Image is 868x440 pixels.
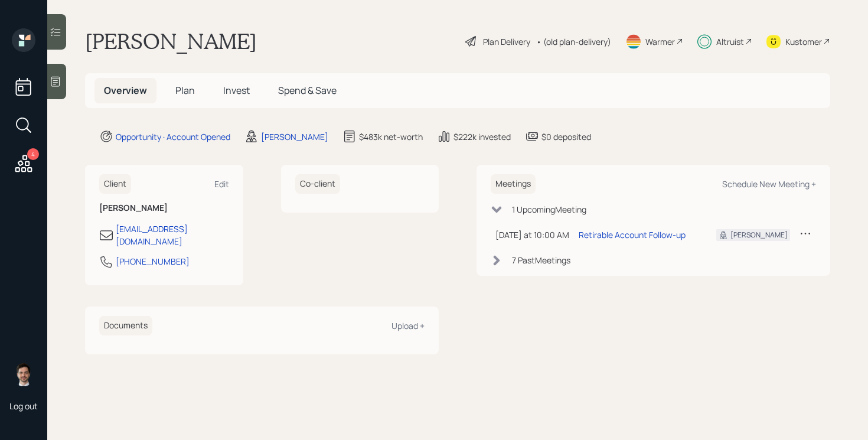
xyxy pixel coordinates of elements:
[99,203,229,213] h6: [PERSON_NAME]
[99,174,131,194] h6: Client
[116,223,229,247] div: [EMAIL_ADDRESS][DOMAIN_NAME]
[391,320,425,331] div: Upload +
[99,316,152,335] h6: Documents
[716,35,744,48] div: Altruist
[453,131,511,143] div: $222k invested
[223,84,250,97] span: Invest
[579,229,686,241] div: Retirable Account Follow-up
[85,28,257,54] h1: [PERSON_NAME]
[104,84,147,97] span: Overview
[495,229,569,241] div: [DATE] at 10:00 AM
[722,178,816,190] div: Schedule New Meeting +
[175,84,195,97] span: Plan
[116,131,230,143] div: Opportunity · Account Opened
[359,131,423,143] div: $483k net-worth
[214,178,229,190] div: Edit
[491,174,536,194] h6: Meetings
[295,174,340,194] h6: Co-client
[536,35,611,48] div: • (old plan-delivery)
[27,148,39,160] div: 4
[785,35,822,48] div: Kustomer
[645,35,675,48] div: Warmer
[541,131,591,143] div: $0 deposited
[9,400,38,412] div: Log out
[730,230,788,240] div: [PERSON_NAME]
[12,363,35,386] img: jonah-coleman-headshot.png
[483,35,530,48] div: Plan Delivery
[116,255,190,268] div: [PHONE_NUMBER]
[261,131,328,143] div: [PERSON_NAME]
[278,84,337,97] span: Spend & Save
[512,203,586,216] div: 1 Upcoming Meeting
[512,254,570,266] div: 7 Past Meeting s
